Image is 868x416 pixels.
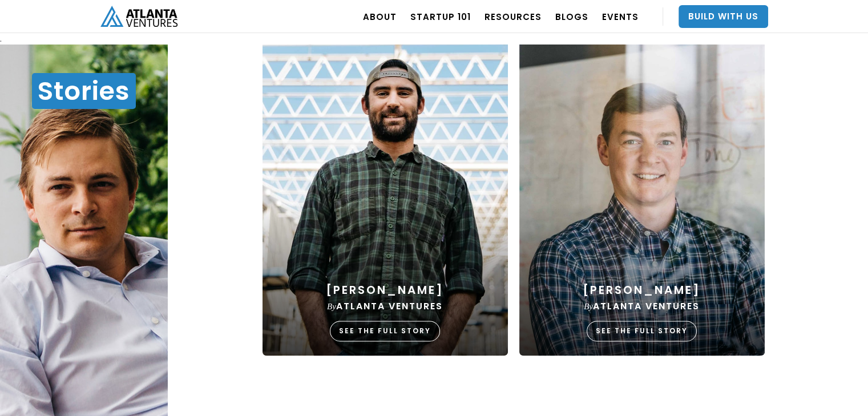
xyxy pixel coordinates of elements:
[327,301,443,312] div: Atlanta Ventures
[326,284,444,296] div: [PERSON_NAME]
[555,1,588,33] a: BLOGS
[602,1,639,33] a: EVENTS
[257,32,514,368] a: [PERSON_NAME]byAtlanta VenturesSEE THE FULL STORY
[583,284,701,296] div: [PERSON_NAME]
[32,73,136,109] h1: Stories
[330,321,440,341] div: SEE THE FULL STORY
[584,301,700,312] div: Atlanta Ventures
[679,5,768,28] a: Build With Us
[584,302,593,311] em: by
[587,321,697,341] div: SEE THE FULL STORY
[410,1,471,33] a: Startup 101
[514,32,770,368] a: [PERSON_NAME]byAtlanta VenturesSEE THE FULL STORY
[485,1,542,33] a: RESOURCES
[327,302,336,311] em: by
[363,1,397,33] a: ABOUT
